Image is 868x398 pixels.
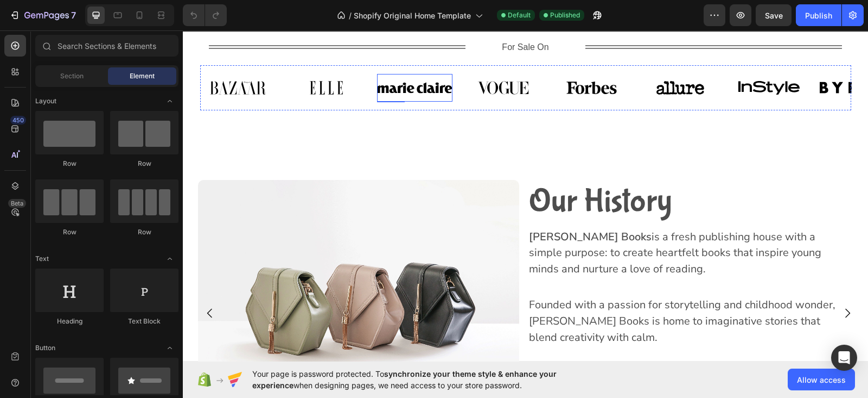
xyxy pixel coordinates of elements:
button: Save [756,4,792,26]
span: Toggle open [161,339,178,357]
span: Layout [35,96,56,106]
img: gempages_432750572815254551-a62c7382-44b5-4b8a-b2af-4bef057d11ea.svg [194,43,270,71]
div: Beta [8,199,26,208]
span: / [349,10,352,21]
div: Row [110,227,178,237]
span: Text [35,254,49,264]
span: Default [508,10,531,20]
div: Publish [805,10,832,21]
span: Your page is password protected. To when designing pages, we need access to your store password. [252,368,599,391]
img: gempages_432750572815254551-86492abc-13d3-4402-980f-6b51aa8820c4.svg [371,43,446,71]
span: Toggle open [161,92,178,110]
strong: [PERSON_NAME] Books [346,199,469,214]
span: Founded with a passion for storytelling and childhood wonder, [PERSON_NAME] Books is home to imag... [346,267,653,314]
img: gempages_432750572815254551-7db7d4c1-a4eb-4d04-afd4-23a978d3b6fe.svg [637,43,712,71]
button: Carousel Back Arrow [12,268,42,298]
span: Element [130,71,155,81]
span: is a fresh publishing house with a simple purpose: to create heartfelt books that inspire young m... [346,199,639,246]
button: Carousel Next Arrow [649,268,680,298]
img: gempages_432750572815254551-8dbdcb64-3191-4b5c-b235-91d16069bee5.svg [459,43,535,71]
div: Heading [35,316,104,326]
span: Section [60,71,84,81]
span: Shopify Original Home Template [354,10,471,21]
span: Published [550,10,580,20]
button: 7 [4,4,81,26]
p: 7 [71,9,76,22]
div: Text Block [110,316,178,326]
div: Row [110,159,178,169]
span: Save [765,11,783,20]
input: Search Sections & Elements [35,35,178,57]
div: 450 [10,116,26,125]
div: Row [35,159,104,169]
span: synchronize your theme style & enhance your experience [252,369,557,390]
div: Undo/Redo [183,4,227,26]
span: Allow access [797,374,846,385]
span: Our History [346,152,489,190]
button: Publish [796,4,841,26]
span: Toggle open [161,250,178,268]
img: image_demo.jpg [15,150,336,391]
span: Button [35,343,55,353]
div: Open Intercom Messenger [831,345,857,371]
button: Allow access [788,369,855,390]
img: gempages_432750572815254551-450f2634-a245-4be0-b322-741cd7897b06.svg [283,43,358,71]
div: Row [35,227,104,237]
img: gempages_432750572815254551-416eed79-3eab-43e6-8740-9fd944a1d508.svg [548,43,624,71]
iframe: Design area [183,30,868,361]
